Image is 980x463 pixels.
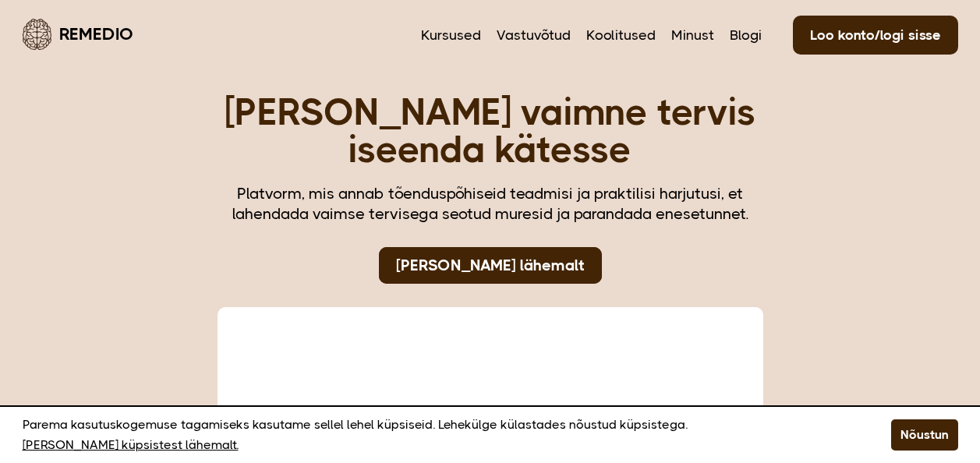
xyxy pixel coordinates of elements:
a: Remedio [23,16,133,52]
h1: [PERSON_NAME] vaimne tervis iseenda kätesse [218,94,763,168]
a: Vastuvõtud [497,25,571,45]
div: Platvorm, mis annab tõenduspõhiseid teadmisi ja praktilisi harjutusi, et lahendada vaimse tervise... [218,184,763,224]
a: [PERSON_NAME] lähemalt [379,247,602,284]
img: Remedio logo [23,19,51,50]
p: Parema kasutuskogemuse tagamiseks kasutame sellel lehel küpsiseid. Lehekülge külastades nõustud k... [23,415,852,455]
a: Kursused [421,25,481,45]
a: [PERSON_NAME] küpsistest lähemalt. [23,435,239,455]
a: Minust [671,25,714,45]
a: Koolitused [586,25,656,45]
button: Nõustun [891,419,958,451]
a: Loo konto/logi sisse [793,16,958,55]
a: Blogi [730,25,762,45]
